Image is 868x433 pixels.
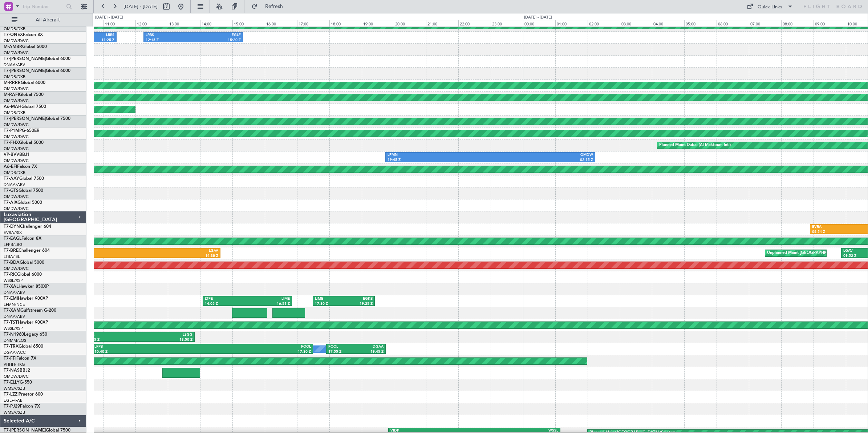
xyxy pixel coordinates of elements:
a: T7-TRXGlobal 6500 [4,344,43,349]
div: LFMN [388,153,490,158]
div: LTFE [205,296,247,302]
a: T7-ELLYG-550 [4,380,32,385]
div: 17:00 [297,20,329,27]
a: WMSA/SZB [4,410,25,415]
span: T7-ELLY [4,380,20,385]
a: LFMN/NCE [4,302,25,307]
span: T7-EAGL [4,236,21,241]
a: EVRA/RIX [4,230,22,235]
div: 14:00 [200,20,232,27]
a: T7-AIXGlobal 5000 [4,201,42,205]
input: Trip Number [22,1,64,12]
span: Refresh [259,4,289,9]
a: T7-AAYGlobal 7500 [4,177,44,181]
div: 11:25 Z [75,38,114,43]
span: T7-XAM [4,308,20,313]
a: T7-LZZIPraetor 600 [4,392,43,397]
a: T7-BDAGlobal 5000 [4,260,44,265]
div: EGLF [193,33,241,38]
div: DGAA [356,344,384,349]
div: FOOL [328,344,356,349]
div: FOOL [203,344,311,349]
div: 06:00 [717,20,749,27]
span: M-RRRR [4,81,21,85]
a: OMDW/DWC [4,86,29,92]
span: T7-PJ29 [4,404,20,409]
a: T7-[PERSON_NAME]Global 6000 [4,69,70,73]
a: WMSA/SZB [4,386,25,391]
div: 19:45 Z [388,158,490,163]
a: T7-EMIHawker 900XP [4,296,48,301]
span: T7-BRE [4,248,19,253]
span: T7-[PERSON_NAME] [4,117,46,121]
a: T7-[PERSON_NAME]Global 7500 [4,428,70,433]
div: 02:15 Z [490,158,593,163]
div: Planned Maint Dubai (Al Maktoum Intl) [659,140,731,151]
a: LTBA/ISL [4,254,20,259]
div: 05:00 [684,20,717,27]
div: 08:54 Z [812,230,849,235]
div: 15:20 Z [193,38,241,43]
span: T7-TST [4,320,18,325]
div: LIME [315,296,344,302]
div: 15:00 [232,20,265,27]
span: M-AMBR [4,45,22,49]
span: T7-[PERSON_NAME] [4,428,46,433]
a: OMDW/DWC [4,158,29,163]
a: EGLF/FAB [4,398,23,403]
a: T7-BREChallenger 604 [4,248,50,253]
a: LFPB/LBG [4,242,23,247]
a: T7-ONEXFalcon 8X [4,33,43,37]
a: VP-BVVBBJ1 [4,153,30,157]
div: 01:00 [555,20,588,27]
span: [DATE] - [DATE] [123,3,158,10]
span: T7-[PERSON_NAME] [4,57,46,61]
a: OMDB/DXB [4,74,25,80]
div: Quick Links [758,4,782,11]
a: OMDW/DWC [4,38,29,44]
div: LRBS [146,33,193,38]
a: OMDW/DWC [4,134,29,139]
span: T7-[PERSON_NAME] [4,69,46,73]
span: T7-GTS [4,189,19,193]
div: LIME [247,296,290,302]
a: OMDW/DWC [4,98,29,104]
button: Quick Links [743,1,797,12]
div: LRBS [75,33,114,38]
div: LGAV [126,248,218,254]
a: DNAA/ABV [4,62,25,68]
div: 19:00 [362,20,394,27]
div: LSGG [139,332,192,337]
div: 17:30 Z [203,349,311,355]
a: T7-FHXGlobal 5000 [4,141,44,145]
a: OMDW/DWC [4,206,29,211]
a: VHHH/HKG [4,362,25,367]
div: OMDW [490,153,593,158]
a: OMDW/DWC [4,122,29,128]
div: 21:00 [426,20,458,27]
a: M-RAFIGlobal 7500 [4,93,44,97]
div: LTFE [86,332,139,337]
span: T7-TRX [4,344,19,349]
a: M-RRRRGlobal 6000 [4,81,45,85]
div: 00:00 [523,20,555,27]
div: 17:55 Z [328,349,356,355]
div: 22:00 [458,20,491,27]
span: T7-N1960 [4,332,24,337]
a: T7-PJ29Falcon 7X [4,404,40,409]
span: T7-BDA [4,260,20,265]
a: T7-XALHawker 850XP [4,284,49,289]
div: 12:00 [135,20,168,27]
span: T7-AIX [4,201,17,205]
a: WSSL/XSP [4,278,23,283]
div: 16:00 [265,20,297,27]
a: A6-EFIFalcon 7X [4,165,37,169]
div: 02:00 [588,20,620,27]
a: WSSL/XSP [4,326,23,331]
div: 04:00 [652,20,684,27]
span: A6-MAH [4,105,21,109]
span: T7-P1MP [4,129,22,133]
a: A6-MAHGlobal 7500 [4,105,46,109]
a: DGAA/ACC [4,350,26,355]
div: 11:00 [104,20,136,27]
